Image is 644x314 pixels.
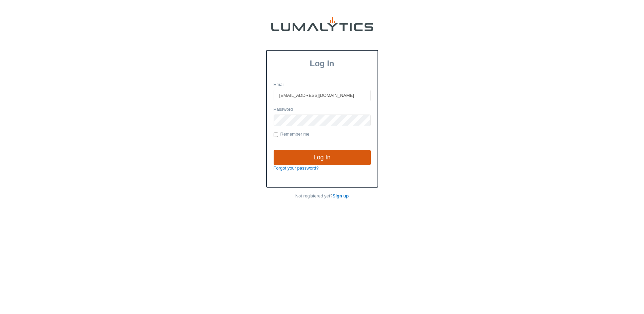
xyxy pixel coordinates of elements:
input: Email [274,90,371,101]
label: Email [274,82,285,88]
a: Sign up [333,193,349,198]
img: lumalytics-black-e9b537c871f77d9ce8d3a6940f85695cd68c596e3f819dc492052d1098752254.png [271,17,373,31]
input: Remember me [274,133,278,137]
p: Not registered yet? [266,193,378,199]
h3: Log In [267,59,378,68]
input: Log In [274,150,371,165]
a: Forgot your password? [274,165,319,171]
label: Password [274,106,293,113]
label: Remember me [274,131,310,138]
